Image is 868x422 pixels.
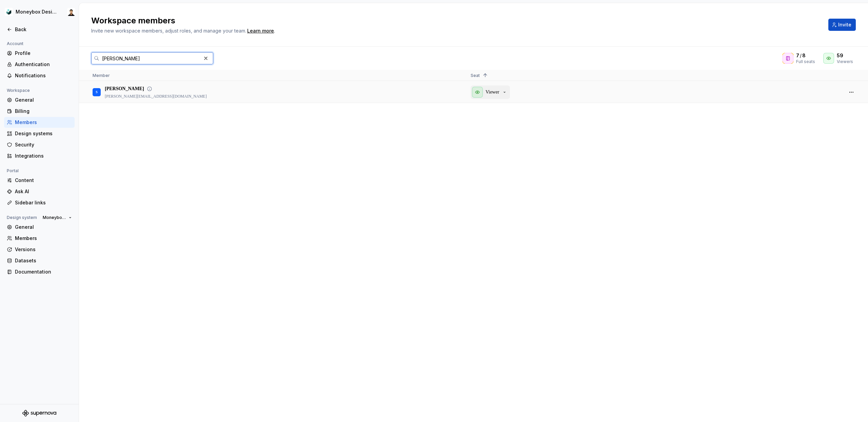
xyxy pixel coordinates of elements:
[4,233,75,244] a: Members
[837,59,853,64] div: Viewers
[4,186,75,197] a: Ask AI
[15,224,72,230] div: General
[22,410,56,417] svg: Supernova Logo
[4,139,75,150] a: Security
[4,128,75,139] a: Design systems
[4,222,75,233] a: General
[4,150,75,161] a: Integrations
[93,73,110,78] span: Member
[4,214,40,222] div: Design system
[4,59,75,70] a: Authentication
[796,52,799,59] span: 7
[15,268,72,275] div: Documentation
[4,95,75,105] a: General
[4,255,75,266] a: Datasets
[15,97,72,103] div: General
[43,215,66,220] span: Moneybox Design System
[5,8,13,16] img: 9de6ca4a-8ec4-4eed-b9a2-3d312393a40a.png
[15,257,72,264] div: Datasets
[828,19,856,31] button: Invite
[4,106,75,117] a: Billing
[15,153,72,159] div: Integrations
[67,8,75,16] img: Derek
[4,48,75,59] a: Profile
[4,197,75,208] a: Sidebar links
[4,40,26,48] div: Account
[4,70,75,81] a: Notifications
[99,52,201,64] input: Search in workspace members...
[15,108,72,115] div: Billing
[802,52,806,59] span: 8
[15,61,72,68] div: Authentication
[4,167,21,175] div: Portal
[15,177,72,184] div: Content
[486,89,499,96] p: Viewer
[15,188,72,195] div: Ask AI
[15,235,72,242] div: Members
[15,50,72,57] div: Profile
[105,85,144,92] p: [PERSON_NAME]
[1,4,77,19] button: Moneybox Design SystemDerek
[838,21,851,28] span: Invite
[796,52,815,59] div: /
[4,244,75,255] a: Versions
[15,119,72,126] div: Members
[16,8,59,15] div: Moneybox Design System
[4,86,33,95] div: Workspace
[471,85,510,99] button: Viewer
[15,199,72,206] div: Sidebar links
[96,85,98,99] div: S
[837,52,843,59] span: 59
[91,15,820,26] h2: Workspace members
[15,26,72,33] div: Back
[15,246,72,253] div: Versions
[4,24,75,35] a: Back
[91,28,246,34] span: Invite new workspace members, adjust roles, and manage your team.
[15,130,72,137] div: Design systems
[105,94,207,99] p: [PERSON_NAME][EMAIL_ADDRESS][DOMAIN_NAME]
[246,28,275,34] span: .
[247,27,274,34] a: Learn more
[4,117,75,128] a: Members
[471,73,480,78] span: Seat
[15,141,72,148] div: Security
[796,59,815,64] div: Full seats
[15,72,72,79] div: Notifications
[4,266,75,277] a: Documentation
[4,175,75,186] a: Content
